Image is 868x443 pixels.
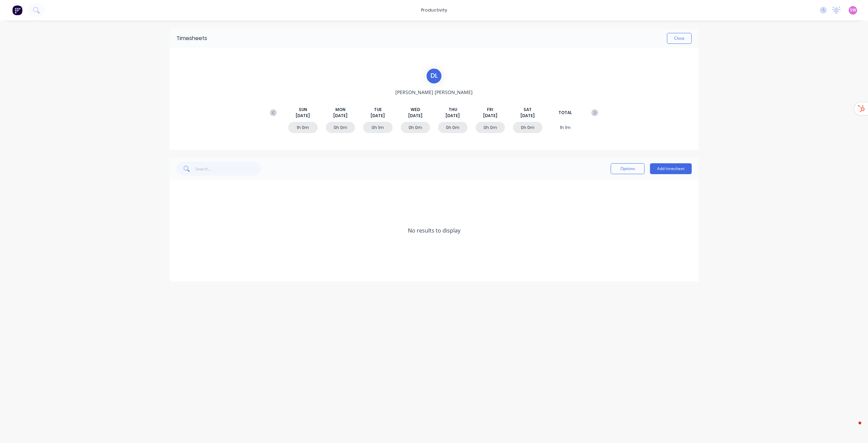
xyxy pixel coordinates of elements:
span: SUN [299,107,307,113]
button: Add timesheet [650,163,692,174]
div: Timesheets [176,34,207,42]
div: productivity [418,5,451,15]
span: [DATE] [446,113,460,119]
span: TOTAL [558,110,572,116]
span: WED [411,107,420,113]
input: Search... [195,162,261,176]
div: 0h 0m [476,122,505,133]
span: [DATE] [408,113,422,119]
span: SAT [524,107,532,113]
img: Factory [12,5,22,15]
div: 1h 1m [551,122,580,133]
span: MON [335,107,346,113]
div: D L [426,68,442,85]
button: Options [611,163,645,174]
iframe: Intercom live chat [845,420,861,436]
div: 1h 0m [288,122,318,133]
span: TUE [374,107,382,113]
span: FRI [487,107,493,113]
div: 0h 1m [363,122,393,133]
span: [DATE] [371,113,385,119]
button: Close [667,33,692,44]
div: 0h 0m [401,122,430,133]
span: [PERSON_NAME] [PERSON_NAME] [395,89,473,96]
div: 0h 0m [326,122,355,133]
div: 0h 0m [513,122,542,133]
span: [DATE] [520,113,535,119]
span: [DATE] [296,113,310,119]
span: SW [850,7,856,13]
span: [DATE] [333,113,348,119]
div: 0h 0m [438,122,468,133]
span: THU [449,107,457,113]
span: [DATE] [483,113,497,119]
div: No results to display [170,180,698,281]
